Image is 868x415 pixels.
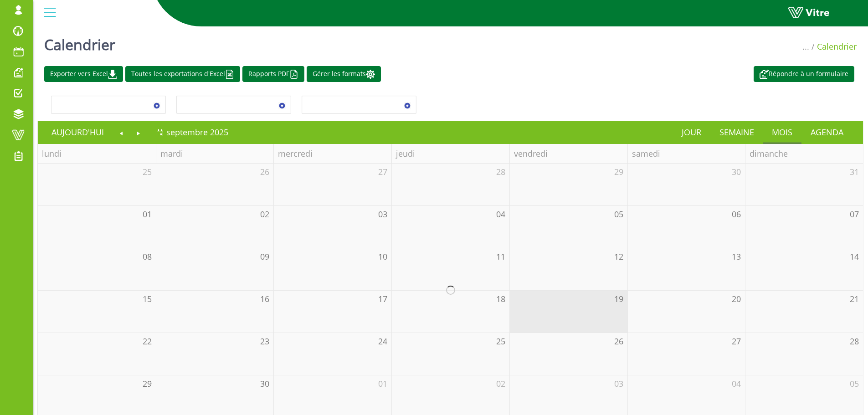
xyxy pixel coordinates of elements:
a: Exporter vers Excel [44,66,123,82]
a: Next [130,122,147,143]
img: cal_excel.png [225,70,234,79]
span: ... [802,41,809,52]
th: dimanche [745,144,863,164]
img: appointment_white2.png [760,70,769,79]
li: Calendrier [809,41,857,53]
th: mardi [156,144,274,164]
a: Aujourd'hui [42,122,113,143]
h1: Calendrier [44,23,115,61]
th: vendredi [509,144,627,164]
th: lundi [38,144,156,164]
a: Toutes les exportations d'Excel [125,66,240,82]
th: mercredi [273,144,391,164]
img: cal_settings.png [366,70,375,79]
span: septembre 2025 [166,127,228,138]
a: Semaine [710,122,763,143]
a: Répondre à un formulaire [754,66,854,82]
a: Rapports PDF [242,66,304,82]
a: Previous [113,122,130,143]
span: select [149,97,165,113]
a: Jour [673,122,710,143]
a: Agenda [801,122,853,143]
a: Gérer les formats [307,66,381,82]
a: septembre 2025 [156,122,228,143]
span: select [274,97,290,113]
th: jeudi [391,144,509,164]
img: cal_download.png [108,70,117,79]
img: cal_pdf.png [289,70,298,79]
th: samedi [627,144,745,164]
span: select [399,97,416,113]
a: Mois [763,122,802,143]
